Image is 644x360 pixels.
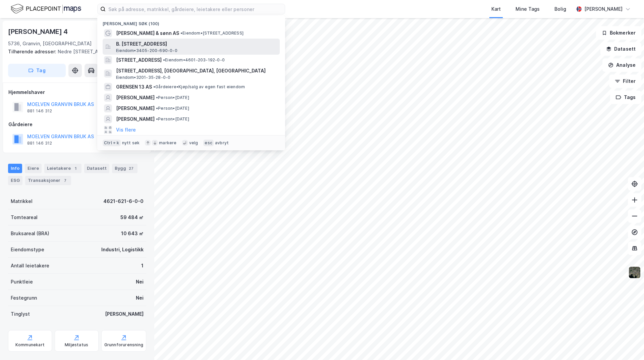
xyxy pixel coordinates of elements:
[65,342,88,348] div: Miljøstatus
[156,116,158,121] span: •
[105,310,144,318] div: [PERSON_NAME]
[116,126,136,134] button: Vis flere
[11,197,33,205] div: Matrikkel
[84,164,109,173] div: Datasett
[8,120,146,128] div: Gårdeiere
[610,91,641,104] button: Tags
[189,140,198,146] div: velg
[25,164,42,173] div: Eiere
[97,16,285,28] div: [PERSON_NAME] søk (100)
[106,4,285,14] input: Søk på adresse, matrikkel, gårdeiere, leietakere eller personer
[136,278,144,286] div: Nei
[27,141,52,146] div: 881 146 312
[159,140,176,146] div: markere
[27,108,52,114] div: 881 146 312
[156,116,189,122] span: Person • [DATE]
[103,140,121,146] div: Ctrl + k
[203,140,214,146] div: esc
[215,140,229,146] div: avbryt
[628,266,641,279] img: 9k=
[8,26,69,37] div: [PERSON_NAME] 4
[11,213,38,221] div: Tomteareal
[163,57,225,63] span: Eiendom • 4601-203-192-0-0
[72,165,79,172] div: 1
[554,5,566,13] div: Bolig
[8,49,58,54] span: Tilhørende adresser:
[8,64,66,77] button: Tag
[596,26,641,40] button: Bokmerker
[11,262,49,270] div: Antall leietakere
[116,29,179,37] span: [PERSON_NAME] & sønn AS
[163,57,165,62] span: •
[136,294,144,302] div: Nei
[116,67,277,75] span: [STREET_ADDRESS], [GEOGRAPHIC_DATA], [GEOGRAPHIC_DATA]
[116,75,170,80] span: Eiendom • 3201-35-28-0-0
[156,95,158,100] span: •
[180,31,244,36] span: Eiendom • [STREET_ADDRESS]
[8,48,141,56] div: Nedre [STREET_ADDRESS]
[104,342,143,348] div: Grunnforurensning
[116,115,155,123] span: [PERSON_NAME]
[610,328,644,360] div: Kontrollprogram for chat
[584,5,623,13] div: [PERSON_NAME]
[600,42,641,56] button: Datasett
[127,165,135,172] div: 27
[610,328,644,360] iframe: Chat Widget
[116,56,162,64] span: [STREET_ADDRESS]
[62,177,68,184] div: 7
[153,84,245,90] span: Gårdeiere • Kjøp/salg av egen fast eiendom
[11,294,37,302] div: Festegrunn
[156,95,189,100] span: Person • [DATE]
[11,310,30,318] div: Tinglyst
[25,176,71,185] div: Transaksjoner
[116,48,177,53] span: Eiendom • 3405-200-690-0-0
[116,40,277,48] span: B. [STREET_ADDRESS]
[156,106,189,111] span: Person • [DATE]
[122,140,140,146] div: nytt søk
[8,164,22,173] div: Info
[180,31,182,36] span: •
[116,104,155,112] span: [PERSON_NAME]
[103,197,144,205] div: 4621-621-6-0-0
[491,5,501,13] div: Kart
[116,83,152,91] span: GRENSEN 13 AS
[11,229,49,238] div: Bruksareal (BRA)
[602,58,641,72] button: Analyse
[11,3,81,15] img: logo.f888ab2527a4732fd821a326f86c7f29.svg
[156,106,158,111] span: •
[101,246,144,254] div: Industri, Logistikk
[44,164,82,173] div: Leietakere
[8,176,22,185] div: ESG
[120,213,144,221] div: 59 484 ㎡
[11,278,33,286] div: Punktleie
[516,5,540,13] div: Mine Tags
[11,246,44,254] div: Eiendomstype
[8,40,92,48] div: 5736, Granvin, [GEOGRAPHIC_DATA]
[121,229,144,238] div: 10 643 ㎡
[141,262,144,270] div: 1
[8,88,146,96] div: Hjemmelshaver
[609,74,641,88] button: Filter
[15,342,45,348] div: Kommunekart
[116,94,155,102] span: [PERSON_NAME]
[112,164,138,173] div: Bygg
[153,84,155,89] span: •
